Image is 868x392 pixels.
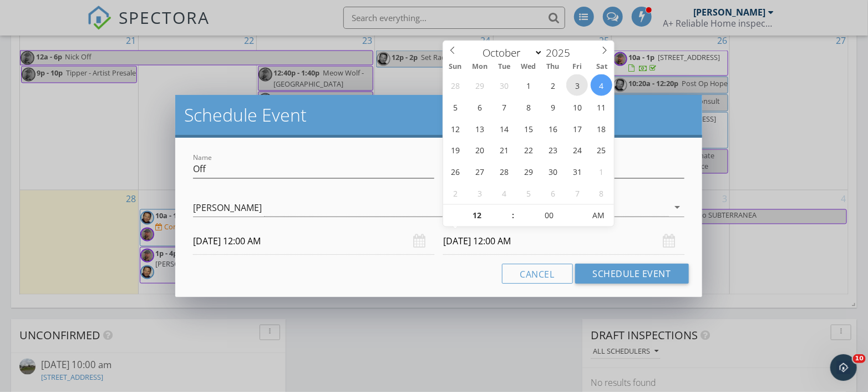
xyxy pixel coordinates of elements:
span: Wed [516,63,541,71]
span: November 8, 2025 [591,183,612,204]
h2: Schedule Event [184,104,693,126]
span: October 4, 2025 [591,74,612,96]
span: October 27, 2025 [469,161,490,183]
span: October 29, 2025 [517,161,539,183]
span: Fri [565,63,590,71]
span: October 30, 2025 [542,161,564,183]
span: October 5, 2025 [444,96,466,118]
span: October 7, 2025 [493,96,515,118]
span: October 17, 2025 [566,118,588,139]
input: Year [543,46,580,60]
span: 10 [853,354,866,363]
span: October 25, 2025 [591,139,612,161]
button: Cancel [502,264,573,284]
span: October 24, 2025 [566,139,588,161]
span: Tue [492,63,516,71]
span: October 15, 2025 [517,118,539,139]
span: October 26, 2025 [444,161,466,183]
span: Thu [541,63,565,71]
i: arrow_drop_down [671,200,684,214]
span: November 4, 2025 [493,183,515,204]
span: October 19, 2025 [444,139,466,161]
span: October 8, 2025 [517,96,539,118]
button: Schedule Event [575,264,689,284]
span: September 30, 2025 [493,74,515,96]
span: September 28, 2025 [444,74,466,96]
span: : [511,205,515,227]
span: October 28, 2025 [493,161,515,183]
span: November 3, 2025 [469,183,490,204]
span: October 22, 2025 [517,139,539,161]
span: Sat [590,63,614,71]
span: September 29, 2025 [469,74,490,96]
span: Sun [443,63,468,71]
span: October 20, 2025 [469,139,490,161]
span: October 21, 2025 [493,139,515,161]
span: November 7, 2025 [566,183,588,204]
span: October 10, 2025 [566,96,588,118]
span: November 2, 2025 [444,183,466,204]
span: October 16, 2025 [542,118,564,139]
span: October 1, 2025 [517,74,539,96]
span: October 12, 2025 [444,118,466,139]
iframe: Intercom live chat [830,354,857,381]
span: Mon [468,63,492,71]
input: Select date [443,228,684,255]
span: October 2, 2025 [542,74,564,96]
span: October 31, 2025 [566,161,588,183]
span: Click to toggle [583,205,613,227]
input: Select date [193,228,434,255]
span: October 3, 2025 [566,74,588,96]
div: [PERSON_NAME] [193,203,262,213]
span: October 6, 2025 [469,96,490,118]
span: October 14, 2025 [493,118,515,139]
span: October 9, 2025 [542,96,564,118]
span: November 5, 2025 [517,183,539,204]
span: October 11, 2025 [591,96,612,118]
span: November 1, 2025 [591,161,612,183]
span: October 18, 2025 [591,118,612,139]
span: October 23, 2025 [542,139,564,161]
span: November 6, 2025 [542,183,564,204]
span: October 13, 2025 [469,118,490,139]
